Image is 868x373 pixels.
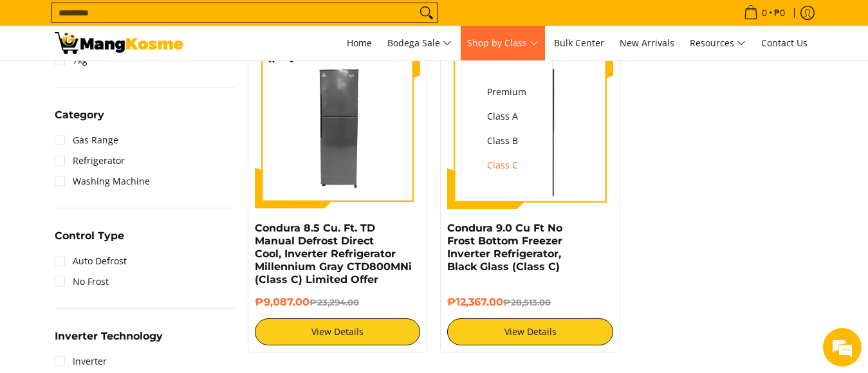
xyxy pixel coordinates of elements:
[761,37,808,49] span: Contact Us
[548,26,611,60] a: Bulk Center
[481,80,533,104] a: Premium
[487,133,526,149] span: Class B
[255,222,412,286] a: Condura 8.5 Cu. Ft. TD Manual Defrost Direct Cool, Inverter Refrigerator Millennium Gray CTD800MN...
[55,251,127,271] a: Auto Defrost
[55,351,107,372] a: Inverter
[481,104,533,129] a: Class A
[481,129,533,153] a: Class B
[447,43,613,209] img: Condura 9.0 Cu Ft No Frost Bottom Freezer Inverter Refrigerator, Black Glass (Class C)
[447,318,613,345] a: View Details
[340,26,378,60] a: Home
[55,231,124,241] span: Control Type
[487,84,526,100] span: Premium
[196,26,814,60] nav: Main Menu
[55,110,104,130] summary: Open
[503,297,551,307] del: ₱28,513.00
[740,6,789,20] span: •
[55,231,124,251] summary: Open
[554,37,604,49] span: Bulk Center
[381,26,458,60] a: Bodega Sale
[461,26,545,60] a: Shop by Class
[613,26,681,60] a: New Arrivals
[447,222,562,273] a: Condura 9.0 Cu Ft No Frost Bottom Freezer Inverter Refrigerator, Black Glass (Class C)
[55,32,183,54] img: Class C Home &amp; Business Appliances: Up to 70% Off l Mang Kosme | Page 2
[620,37,674,49] span: New Arrivals
[481,153,533,177] a: Class C
[55,331,163,341] span: Inverter Technology
[755,26,814,60] a: Contact Us
[683,26,752,60] a: Resources
[487,158,526,174] span: Class C
[690,35,746,51] span: Resources
[255,296,421,309] h6: ₱9,087.00
[772,8,787,17] span: ₱0
[487,109,526,125] span: Class A
[255,318,421,345] a: View Details
[387,35,452,51] span: Bodega Sale
[347,37,372,49] span: Home
[55,110,104,120] span: Category
[309,297,359,307] del: ₱23,294.00
[416,3,437,23] button: Search
[255,43,421,209] img: Condura 8.5 Cu. Ft. TD Manual Defrost Direct Cool, Inverter Refrigerator Millennium Gray CTD800MN...
[55,150,125,171] a: Refrigerator
[760,8,769,17] span: 0
[55,130,118,150] a: Gas Range
[55,171,150,192] a: Washing Machine
[55,331,163,351] summary: Open
[55,271,109,292] a: No Frost
[447,296,613,309] h6: ₱12,367.00
[467,35,539,51] span: Shop by Class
